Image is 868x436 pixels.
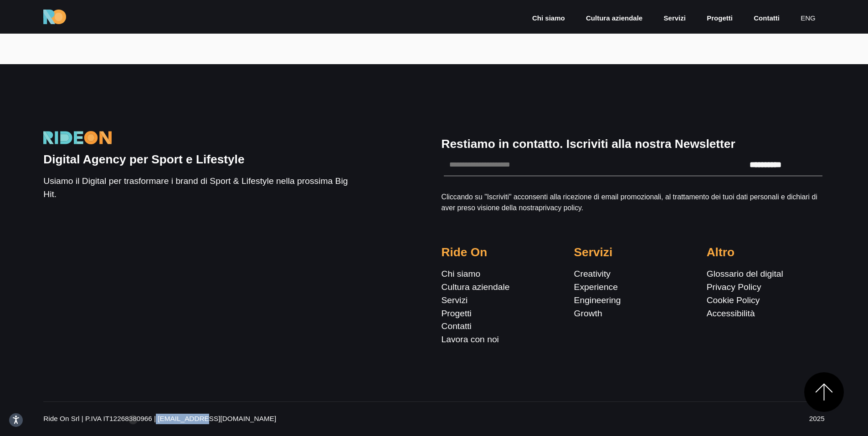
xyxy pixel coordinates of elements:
[574,282,618,292] a: Experience
[574,295,621,305] a: Engineering
[663,13,687,24] a: Servizi
[707,269,783,279] a: Glossario del digital
[442,309,472,318] a: Progetti
[442,192,825,213] p: Cliccando su "Iscriviti" acconsenti alla ricezione di email promozionali, al trattamento dei tuoi...
[43,414,559,424] p: Ride On Srl | P.IVA IT12268380966 | [EMAIL_ADDRESS][DOMAIN_NAME]
[753,13,781,24] a: Contatti
[531,13,566,24] a: Chi siamo
[43,10,66,24] img: Ride On Agency Logo
[707,245,825,260] h5: Altro
[574,309,602,318] a: Growth
[800,13,817,24] a: eng
[442,245,560,260] h5: Ride On
[574,414,825,424] p: 2025
[706,13,734,24] a: Progetti
[43,152,360,167] h5: Digital Agency per Sport e Lifestyle
[585,13,643,24] a: Cultura aziendale
[707,282,761,292] a: Privacy Policy
[574,269,611,279] a: Creativity
[442,137,825,152] h5: Restiamo in contatto. Iscriviti alla nostra Newsletter
[707,309,755,318] a: Accessibilità
[43,175,360,201] p: Usiamo il Digital per trasformare i brand di Sport & Lifestyle nella prossima Big Hit.
[707,295,760,305] a: Cookie Policy
[442,335,499,344] a: Lavora con noi
[574,245,692,260] h5: Servizi
[442,295,468,305] a: Servizi
[442,269,481,279] a: Chi siamo
[442,282,510,292] a: Cultura aziendale
[43,131,112,144] img: Logo
[442,321,472,331] a: Contatti
[539,204,581,212] a: privacy policy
